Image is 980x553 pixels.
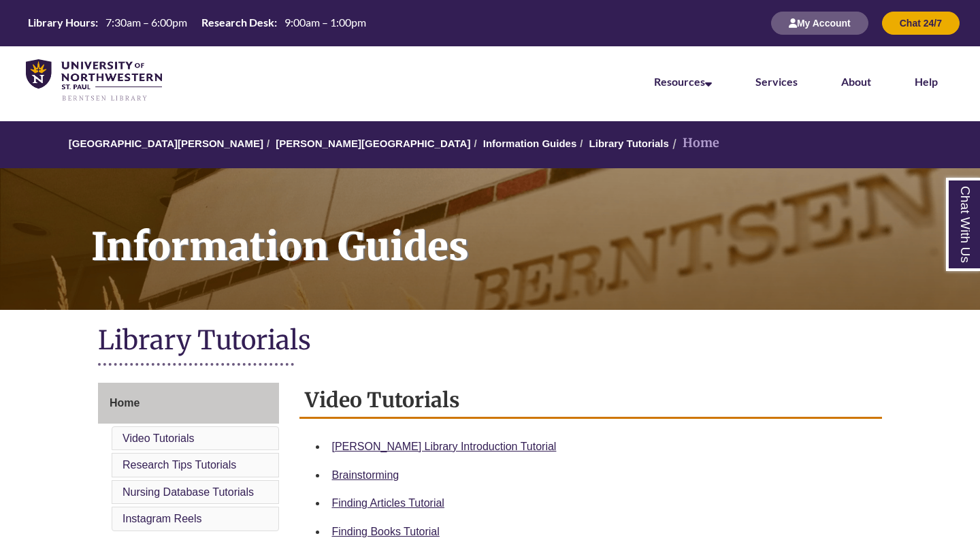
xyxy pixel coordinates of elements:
[332,469,399,481] a: Brainstorming
[276,138,470,149] a: [PERSON_NAME][GEOGRAPHIC_DATA]
[669,133,719,153] li: Home
[122,459,236,471] a: Research Tips Tutorials
[771,17,868,29] a: My Account
[105,16,187,29] span: 7:30am – 6:00pm
[98,383,279,534] div: Guide Page Menu
[841,75,871,88] a: About
[755,75,798,88] a: Services
[122,486,254,498] a: Nursing Database Tutorials
[332,441,557,452] a: [PERSON_NAME] Library Introduction Tutorial
[122,513,202,524] a: Instagram Reels
[26,59,162,102] img: UNWSP Library Logo
[771,12,868,35] button: My Account
[110,397,140,409] span: Home
[69,138,263,149] a: [GEOGRAPHIC_DATA][PERSON_NAME]
[98,383,279,424] a: Home
[332,526,440,537] a: Finding Books Tutorial
[22,15,372,31] a: Hours Today
[98,323,882,360] h1: Library Tutorials
[284,16,366,29] span: 9:00am – 1:00pm
[589,138,669,149] a: Library Tutorials
[196,15,279,30] th: Research Desk:
[299,383,883,419] h2: Video Tutorials
[22,15,100,30] th: Library Hours:
[332,497,444,509] a: Finding Articles Tutorial
[654,75,712,88] a: Resources
[882,17,960,29] a: Chat 24/7
[22,15,372,30] table: Hours Today
[76,168,980,292] h1: Information Guides
[122,432,195,444] a: Video Tutorials
[882,12,960,35] button: Chat 24/7
[915,75,938,88] a: Help
[483,138,577,149] a: Information Guides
